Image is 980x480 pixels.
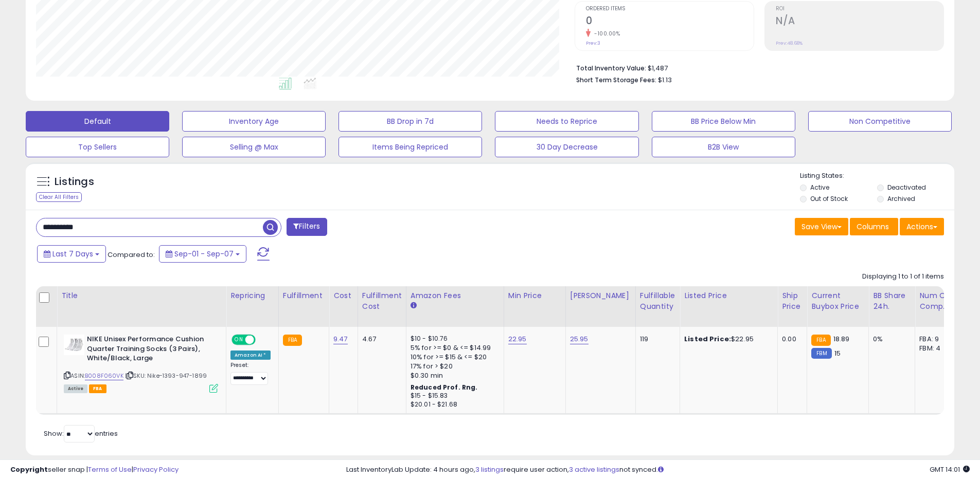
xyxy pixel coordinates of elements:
label: Archived [887,194,915,203]
button: Columns [850,218,898,235]
div: $10 - $10.76 [411,335,496,343]
button: Selling @ Max [182,137,326,157]
div: Ship Price [782,290,803,312]
div: Num of Comp. [919,290,957,312]
button: Top Sellers [26,137,169,157]
span: 2025-09-17 14:01 GMT [930,465,970,474]
div: $22.95 [684,335,770,344]
span: Ordered Items [586,6,754,12]
div: Clear All Filters [36,192,82,202]
div: 17% for > $20 [411,362,496,371]
li: $1,487 [576,61,936,73]
div: Cost [333,290,353,301]
img: 41mizk0854L._SL40_.jpg [64,335,84,355]
button: Sep-01 - Sep-07 [159,245,246,263]
h2: 0 [586,15,754,29]
div: 5% for >= $0 & <= $14.99 [411,343,496,353]
span: | SKU: Nike-1393-947-1899 [125,372,207,380]
p: Listing States: [800,171,954,181]
small: Prev: 48.68% [776,40,803,46]
span: $1.13 [658,75,672,85]
button: Last 7 Days [37,245,106,263]
div: FBM: 4 [919,344,953,353]
button: Filters [287,218,327,236]
label: Out of Stock [810,194,848,203]
button: Save View [795,218,848,235]
span: Columns [857,221,889,232]
small: FBM [811,348,831,359]
div: Min Price [508,290,561,301]
div: [PERSON_NAME] [570,290,631,301]
div: $15 - $15.83 [411,392,496,400]
div: seller snap | | [10,465,179,475]
b: Total Inventory Value: [576,64,646,72]
label: Deactivated [887,183,926,192]
a: 3 active listings [569,465,619,474]
div: Fulfillment [283,290,325,301]
a: 25.95 [570,334,589,344]
div: BB Share 24h. [873,290,911,312]
div: 119 [640,335,672,344]
button: Actions [900,218,944,235]
button: Needs to Reprice [495,111,638,132]
h5: Listings [55,175,94,189]
span: Sep-01 - Sep-07 [174,249,234,259]
label: Active [810,183,829,192]
div: 0.00 [782,335,799,344]
button: Inventory Age [182,111,326,132]
span: ON [233,336,245,344]
div: 4.67 [362,335,398,344]
small: -100.00% [591,30,620,38]
button: B2B View [652,137,795,157]
div: Current Buybox Price [811,290,864,312]
span: ROI [776,6,943,12]
div: 10% for >= $15 & <= $20 [411,353,496,362]
strong: Copyright [10,465,48,474]
span: 18.89 [833,334,850,344]
div: $20.01 - $21.68 [411,400,496,409]
span: 15 [834,348,841,358]
div: Fulfillable Quantity [640,290,675,312]
b: Short Term Storage Fees: [576,76,656,84]
div: Amazon Fees [411,290,500,301]
button: 30 Day Decrease [495,137,638,157]
a: B008F060VK [85,372,123,380]
a: 3 listings [475,465,504,474]
div: ASIN: [64,335,218,392]
a: 9.47 [333,334,348,344]
b: Listed Price: [684,334,731,344]
b: NIKE Unisex Performance Cushion Quarter Training Socks (3 Pairs), White/Black, Large [87,335,212,366]
div: Last InventoryLab Update: 4 hours ago, require user action, not synced. [346,465,970,475]
small: Prev: 3 [586,40,600,46]
small: Amazon Fees. [411,301,417,310]
div: Amazon AI * [230,350,271,360]
a: Privacy Policy [133,465,179,474]
span: Last 7 Days [52,249,93,259]
div: 0% [873,335,907,344]
a: Terms of Use [88,465,132,474]
span: All listings currently available for purchase on Amazon [64,384,87,393]
span: FBA [89,384,106,393]
div: Displaying 1 to 1 of 1 items [862,272,944,282]
h2: N/A [776,15,943,29]
div: Preset: [230,362,271,385]
div: FBA: 9 [919,335,953,344]
button: Default [26,111,169,132]
span: OFF [254,336,271,344]
div: Repricing [230,290,274,301]
span: Compared to: [108,250,155,260]
button: BB Price Below Min [652,111,795,132]
button: BB Drop in 7d [338,111,482,132]
div: $0.30 min [411,371,496,380]
div: Title [61,290,222,301]
small: FBA [283,335,302,346]
a: 22.95 [508,334,527,344]
b: Reduced Prof. Rng. [411,383,478,392]
small: FBA [811,335,830,346]
span: Show: entries [44,429,118,438]
div: Fulfillment Cost [362,290,402,312]
button: Non Competitive [808,111,952,132]
button: Items Being Repriced [338,137,482,157]
div: Listed Price [684,290,773,301]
